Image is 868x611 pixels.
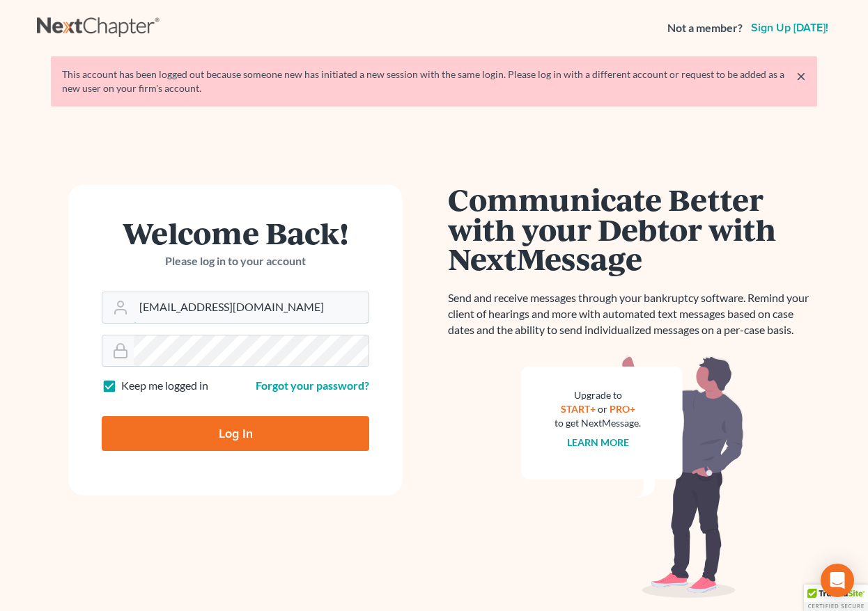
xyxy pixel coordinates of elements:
p: Please log in to your account [102,253,369,269]
div: to get NextMessage. [555,416,641,430]
div: This account has been logged out because someone new has initiated a new session with the same lo... [62,68,806,95]
img: nextmessage_bg-59042aed3d76b12b5cd301f8e5b87938c9018125f34e5fa2b7a6b67550977c72.svg [521,355,744,598]
a: Learn more [567,436,629,448]
div: Upgrade to [555,388,641,402]
h1: Communicate Better with your Debtor with NextMessage [448,184,817,273]
p: Send and receive messages through your bankruptcy software. Remind your client of hearings and mo... [448,290,817,338]
input: Email Address [134,292,369,323]
strong: Not a member? [667,20,743,36]
div: Open Intercom Messenger [821,564,854,597]
label: Keep me logged in [121,378,208,394]
span: or [598,403,607,415]
a: PRO+ [610,403,635,415]
a: START+ [561,403,596,415]
a: Sign up [DATE]! [748,22,831,33]
div: TrustedSite Certified [804,585,868,611]
input: Log In [102,416,369,451]
a: × [796,68,806,84]
h1: Welcome Back! [102,218,369,248]
a: Forgot your password? [256,379,369,392]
